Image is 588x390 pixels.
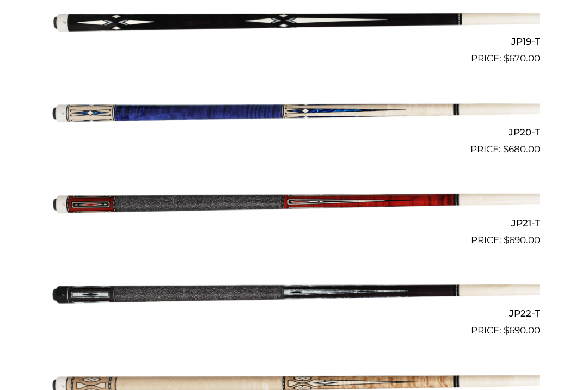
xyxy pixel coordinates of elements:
bdi: 670.00 [504,53,540,64]
img: JP20-T [48,70,540,152]
span: $ [504,234,509,245]
a: JP20-T $680.00 [48,70,540,156]
span: $ [504,325,509,336]
span: $ [503,144,509,154]
bdi: 690.00 [504,234,540,245]
span: $ [504,53,509,64]
bdi: 690.00 [504,325,540,336]
a: JP22-T $690.00 [48,252,540,338]
img: JP22-T [48,252,540,333]
a: JP21-T $690.00 [48,161,540,247]
img: JP21-T [48,161,540,243]
bdi: 680.00 [503,144,540,154]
